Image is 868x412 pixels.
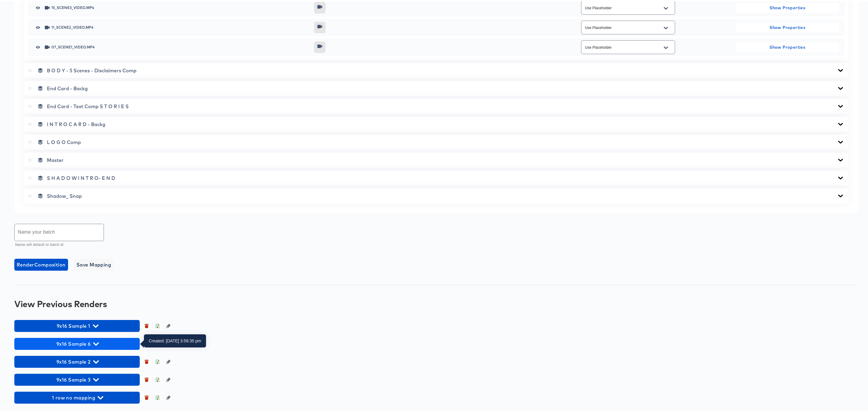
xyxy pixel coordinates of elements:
button: RenderComposition [14,258,68,269]
span: 11_scene2_video.mp4 [51,24,309,28]
button: Save Mapping [74,258,114,269]
button: Open [661,42,670,51]
button: Open [661,22,670,32]
span: Show Properties [738,23,837,30]
span: Render Composition [17,259,66,268]
button: Show Properties [736,41,839,51]
span: I N T R O C A R D - Backg [47,120,105,126]
button: 9x16 Sample 6 [14,337,140,349]
button: Show Properties [736,22,839,31]
span: Shadow_ Snap [47,192,82,198]
button: Open [661,2,670,12]
button: 9x16 Sample 1 [14,319,140,331]
button: 1 row no mapping [14,390,140,402]
span: 9x16 Sample 2 [17,356,137,365]
span: S H A D O W I N T R O- E N D [47,174,115,180]
button: 9x16 Sample 3 [14,373,140,385]
span: 07_scene1_video.mp4 [51,44,309,48]
span: End Card - Text Comp S T O R I E S [47,102,129,108]
span: B O D Y - 5 Scenes - Disclaimers Comp [47,66,136,72]
span: 1 row no mapping [17,392,137,401]
div: View Previous Renders [14,298,858,307]
span: 15_scene3_video.mp4 [51,5,309,8]
button: 9x16 Sample 2 [14,355,140,367]
p: Name will default to batch id [15,241,100,247]
button: Show Properties [736,2,839,11]
span: End Card - Backg [47,84,88,90]
span: 9x16 Sample 6 [17,339,137,347]
span: L O G O Comp [47,138,81,144]
span: Master [47,156,64,162]
span: Show Properties [738,42,837,50]
span: Save Mapping [76,259,111,268]
span: 9x16 Sample 3 [17,374,137,383]
span: 9x16 Sample 1 [17,321,137,329]
span: Show Properties [738,3,837,10]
